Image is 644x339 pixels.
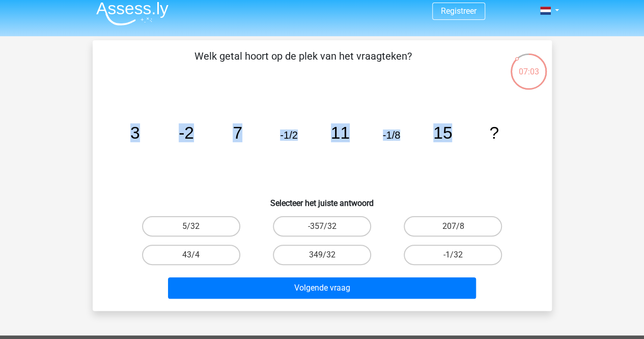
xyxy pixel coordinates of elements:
a: Registreer [441,6,477,16]
tspan: -2 [179,123,194,142]
img: Assessly [96,2,169,25]
button: Volgende vraag [168,277,476,299]
tspan: ? [489,123,499,142]
label: 43/4 [142,245,240,265]
div: 07:03 [510,53,548,78]
tspan: 7 [233,123,242,142]
h6: Selecteer het juiste antwoord [109,190,536,208]
tspan: 15 [433,123,452,142]
label: 207/8 [404,216,502,237]
label: 349/32 [273,245,371,265]
label: -357/32 [273,216,371,237]
tspan: -1/2 [280,129,298,141]
p: Welk getal hoort op de plek van het vraagteken? [109,48,497,79]
label: 5/32 [142,216,240,237]
label: -1/32 [404,245,502,265]
tspan: 11 [330,123,349,142]
tspan: -1/8 [382,129,400,141]
tspan: 3 [130,123,139,142]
